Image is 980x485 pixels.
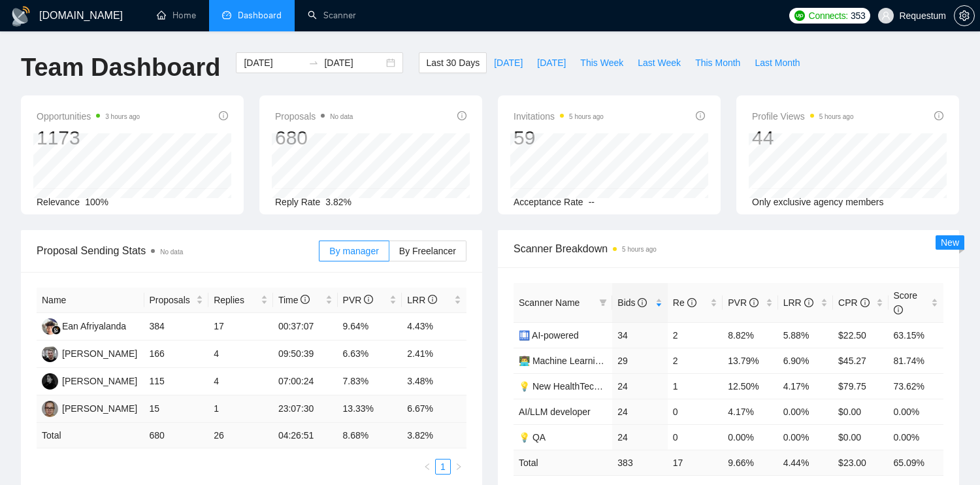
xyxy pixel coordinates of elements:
[809,8,848,23] span: Connects:
[208,395,273,423] td: 1
[630,52,688,73] button: Last Week
[723,373,777,399] td: 12.50%
[596,293,610,312] span: filter
[723,399,777,424] td: 4.17%
[778,424,833,450] td: 0.00%
[778,450,833,475] td: 4.44 %
[894,305,903,314] span: info-circle
[338,368,402,395] td: 7.83%
[783,297,813,308] span: LRR
[673,297,696,308] span: Re
[819,113,854,120] time: 5 hours ago
[747,52,807,73] button: Last Month
[21,52,220,83] h1: Team Dashboard
[794,10,805,21] img: upwork-logo.png
[723,450,777,475] td: 9.66 %
[329,246,378,256] span: By manager
[752,197,884,207] span: Only exclusive agency members
[778,322,833,348] td: 5.88%
[494,56,523,70] span: [DATE]
[752,125,854,150] div: 44
[804,298,813,307] span: info-circle
[752,109,854,124] span: Profile Views
[436,460,450,474] a: 1
[728,297,759,308] span: PVR
[399,246,456,256] span: By Freelancer
[62,401,137,416] div: [PERSON_NAME]
[889,450,943,475] td: 65.09 %
[696,111,705,120] span: info-circle
[273,368,338,395] td: 07:00:24
[889,399,943,424] td: 0.00%
[668,348,723,373] td: 2
[42,401,58,417] img: IK
[889,424,943,450] td: 0.00%
[519,381,626,392] a: 💡 New HealthTech UI/UX
[954,10,975,21] a: setting
[749,298,759,307] span: info-circle
[833,399,888,424] td: $0.00
[214,293,258,307] span: Replies
[273,423,338,448] td: 04:26:51
[612,348,667,373] td: 29
[150,293,194,307] span: Proposals
[338,313,402,341] td: 9.64%
[457,111,466,120] span: info-circle
[144,288,209,313] th: Proposals
[936,441,967,472] iframe: Intercom live chat
[62,346,137,361] div: [PERSON_NAME]
[407,295,437,305] span: LRR
[638,56,681,70] span: Last Week
[42,375,137,386] a: AK[PERSON_NAME]
[451,459,466,475] li: Next Page
[954,5,975,26] button: setting
[612,399,667,424] td: 24
[687,298,696,307] span: info-circle
[519,330,579,341] a: 🛄 AI-powered
[42,318,58,335] img: EA
[402,341,466,368] td: 2.41%
[144,341,209,368] td: 166
[514,109,604,124] span: Invitations
[514,450,612,475] td: Total
[889,348,943,373] td: 81.74%
[275,125,353,150] div: 680
[308,58,319,68] span: swap-right
[419,459,435,475] button: left
[612,322,667,348] td: 34
[301,295,310,304] span: info-circle
[402,423,466,448] td: 3.82 %
[668,373,723,399] td: 1
[778,348,833,373] td: 6.90%
[514,125,604,150] div: 59
[778,399,833,424] td: 0.00%
[889,322,943,348] td: 63.15%
[894,290,918,315] span: Score
[668,450,723,475] td: 17
[42,403,137,413] a: IK[PERSON_NAME]
[519,356,648,366] a: 👨‍💻 Machine Learning developer
[273,313,338,341] td: 00:37:07
[419,459,435,475] li: Previous Page
[37,242,319,259] span: Proposal Sending Stats
[273,395,338,423] td: 23:07:30
[426,56,480,70] span: Last 30 Days
[514,197,583,207] span: Acceptance Rate
[723,322,777,348] td: 8.82%
[85,197,108,207] span: 100%
[144,395,209,423] td: 15
[37,288,144,313] th: Name
[208,288,273,313] th: Replies
[238,10,282,21] span: Dashboard
[222,10,231,20] span: dashboard
[62,374,137,388] div: [PERSON_NAME]
[157,10,196,21] a: homeHome
[144,423,209,448] td: 680
[833,450,888,475] td: $ 23.00
[612,424,667,450] td: 24
[573,52,630,73] button: This Week
[519,432,546,443] a: 💡 QA
[275,109,353,124] span: Proposals
[37,109,140,124] span: Opportunities
[402,313,466,341] td: 4.43%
